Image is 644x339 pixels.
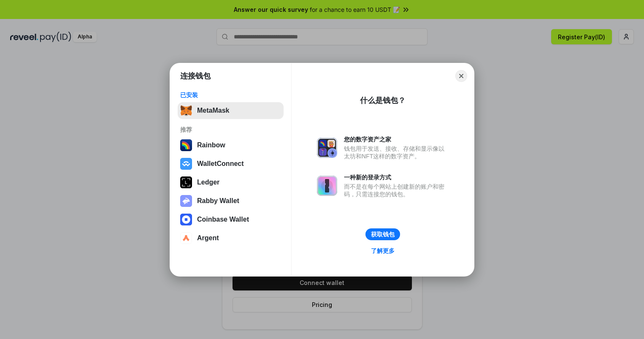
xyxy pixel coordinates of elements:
img: svg+xml,%3Csvg%20width%3D%2228%22%20height%3D%2228%22%20viewBox%3D%220%200%2028%2028%22%20fill%3D... [180,158,192,170]
div: Rabby Wallet [197,197,239,205]
div: Ledger [197,179,219,186]
div: MetaMask [197,107,229,114]
button: Rabby Wallet [178,193,284,209]
img: svg+xml,%3Csvg%20xmlns%3D%22http%3A%2F%2Fwww.w3.org%2F2000%2Fsvg%22%20width%3D%2228%22%20height%3... [180,176,192,188]
div: 什么是钱包？ [360,95,406,106]
button: WalletConnect [178,155,284,172]
button: Coinbase Wallet [178,211,284,228]
button: Close [455,70,467,82]
img: svg+xml,%3Csvg%20width%3D%2228%22%20height%3D%2228%22%20viewBox%3D%220%200%2028%2028%22%20fill%3D... [180,214,192,225]
div: 已安装 [180,91,281,99]
div: 您的数字资产之家 [344,136,449,143]
button: Argent [178,230,284,247]
div: Rainbow [197,141,225,149]
button: Ledger [178,174,284,191]
div: 获取钱包 [371,231,395,238]
div: 一种新的登录方式 [344,174,449,181]
img: svg+xml,%3Csvg%20width%3D%2228%22%20height%3D%2228%22%20viewBox%3D%220%200%2028%2028%22%20fill%3D... [180,232,192,244]
div: 钱包用于发送、接收、存储和显示像以太坊和NFT这样的数字资产。 [344,145,449,160]
img: svg+xml,%3Csvg%20xmlns%3D%22http%3A%2F%2Fwww.w3.org%2F2000%2Fsvg%22%20fill%3D%22none%22%20viewBox... [317,138,337,158]
div: 而不是在每个网站上创建新的账户和密码，只需连接您的钱包。 [344,183,449,198]
button: Rainbow [178,137,284,154]
div: 了解更多 [371,247,395,255]
div: WalletConnect [197,160,244,168]
button: MetaMask [178,102,284,119]
h1: 连接钱包 [180,71,211,81]
img: svg+xml,%3Csvg%20xmlns%3D%22http%3A%2F%2Fwww.w3.org%2F2000%2Fsvg%22%20fill%3D%22none%22%20viewBox... [317,176,337,196]
div: 推荐 [180,126,281,133]
img: svg+xml,%3Csvg%20xmlns%3D%22http%3A%2F%2Fwww.w3.org%2F2000%2Fsvg%22%20fill%3D%22none%22%20viewBox... [180,195,192,207]
img: svg+xml,%3Csvg%20width%3D%22120%22%20height%3D%22120%22%20viewBox%3D%220%200%20120%20120%22%20fil... [180,139,192,151]
a: 了解更多 [366,245,400,256]
div: Argent [197,234,219,242]
button: 获取钱包 [365,228,400,240]
div: Coinbase Wallet [197,216,249,223]
img: svg+xml,%3Csvg%20fill%3D%22none%22%20height%3D%2233%22%20viewBox%3D%220%200%2035%2033%22%20width%... [180,105,192,117]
